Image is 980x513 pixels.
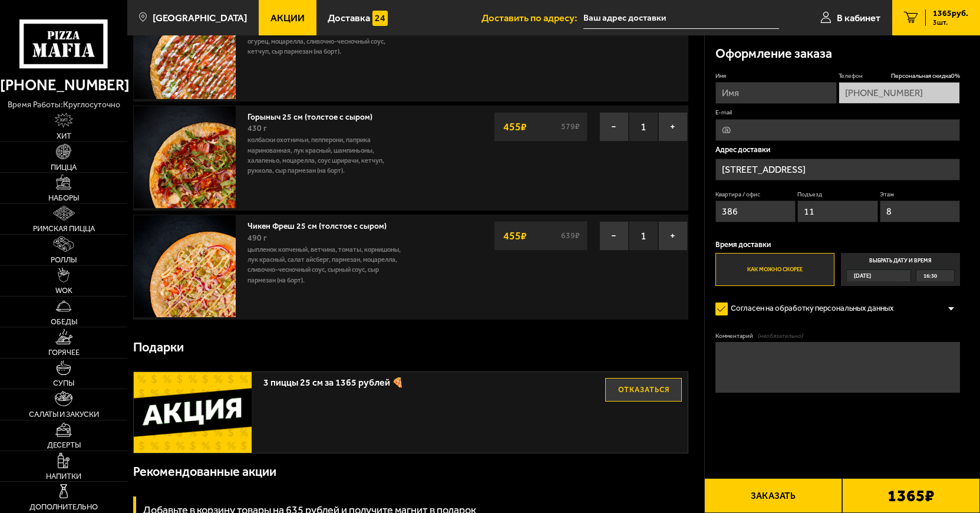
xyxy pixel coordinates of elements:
button: − [599,221,629,251]
span: Обеды [51,318,77,325]
span: Дополнительно [29,503,98,511]
input: Имя [715,82,837,104]
button: − [599,112,629,142]
span: Пицца [51,163,77,171]
span: Напитки [46,472,81,480]
span: В кабинет [837,13,880,23]
h3: Оформление заказа [715,47,832,60]
button: Отказаться [605,378,682,402]
span: 1 [629,112,658,142]
span: Римская пицца [33,225,95,232]
span: 3 шт. [933,19,968,26]
p: Время доставки [715,241,961,248]
span: Наборы [48,194,79,202]
span: Акции [270,13,305,23]
span: (необязательно) [758,332,803,341]
span: 1 [629,221,658,251]
a: Чикен Фреш 25 см (толстое с сыром) [248,218,397,231]
h3: Рекомендованные акции [133,465,276,478]
button: + [658,112,688,142]
span: Персональная скидка 0 % [891,72,960,81]
p: Адрес доставки [715,146,961,153]
p: цыпленок копченый, ветчина, томаты, корнишоны, лук красный, салат айсберг, пармезан, моцарелла, с... [248,245,405,285]
label: Выбрать дату и время [841,253,961,285]
label: Этаж [880,190,961,199]
span: 1365 руб. [933,9,968,18]
label: Комментарий [715,332,961,341]
span: 490 г [248,233,267,243]
input: +7 ( [839,82,960,104]
input: @ [715,119,961,141]
label: Как можно скорее [715,253,835,285]
label: Согласен на обработку персональных данных [715,298,904,319]
span: Салаты и закуски [29,410,99,418]
strong: 455 ₽ [500,225,530,247]
span: 3 пиццы 25 см за 1365 рублей 🍕 [263,372,596,387]
strong: 455 ₽ [500,116,530,138]
s: 579 ₽ [559,123,581,131]
button: Заказать [704,478,842,513]
span: 430 г [248,123,267,133]
span: WOK [55,287,72,294]
span: Доставить по адресу: [481,13,583,23]
s: 639 ₽ [559,232,581,240]
label: E-mail [715,108,961,117]
p: колбаски Охотничьи, пепперони, паприка маринованная, лук красный, шампиньоны, халапеньо, моцарелл... [248,135,405,176]
input: Ваш адрес доставки [583,7,780,29]
label: Имя [715,72,837,81]
p: цыпленок, лук репчатый, [PERSON_NAME], томаты, огурец, моцарелла, сливочно-чесночный соус, кетчуп... [248,26,405,57]
img: 15daf4d41897b9f0e9f617042186c801.svg [372,11,388,26]
span: Доставка [328,13,370,23]
button: + [658,221,688,251]
span: Супы [53,379,74,387]
span: 16:30 [923,270,937,282]
label: Телефон [839,72,960,81]
span: [DATE] [854,270,871,282]
a: Горыныч 25 см (толстое с сыром) [248,109,382,122]
label: Квартира / офис [715,190,796,199]
span: Роллы [51,256,77,264]
span: Горячее [48,348,80,356]
label: Подъезд [797,190,878,199]
b: 1365 ₽ [887,488,935,504]
span: [GEOGRAPHIC_DATA] [153,13,247,23]
h3: Подарки [133,341,184,354]
span: Десерты [47,441,81,449]
span: Хит [57,132,71,140]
